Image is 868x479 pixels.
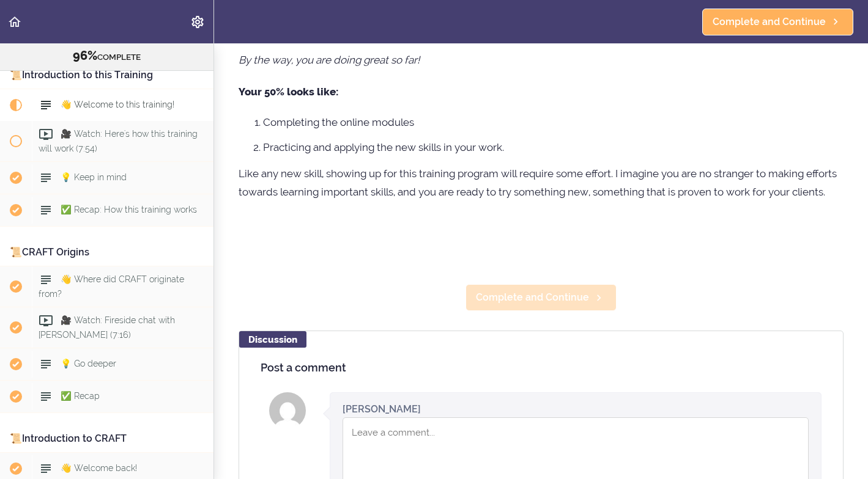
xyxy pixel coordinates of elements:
span: 👋 Where did CRAFT originate from? [39,274,184,298]
em: By the way, you are doing great so far! [239,54,420,66]
span: 96% [73,48,97,63]
a: Complete and Continue [466,284,617,311]
li: Practicing and applying the new skills in your work. [263,139,844,155]
div: COMPLETE [15,48,198,64]
div: [PERSON_NAME] [343,402,421,416]
span: 💡 Keep in mind [61,172,127,182]
span: 🎥 Watch: Here's how this training will work (7:54) [39,129,198,153]
span: Complete and Continue [476,290,589,305]
li: Completing the online modules [263,114,844,130]
span: 💡 Go deeper [61,359,116,368]
span: Complete and Continue [713,15,826,29]
a: Complete and Continue [702,9,853,35]
h4: Post a comment [261,362,822,374]
span: ✅ Recap [61,391,100,401]
div: Discussion [239,331,306,348]
span: 🎥 Watch: Fireside chat with [PERSON_NAME] (7:16) [39,315,175,339]
p: Like any new skill, showing up for this training program will require some effort. I imagine you ... [239,164,844,201]
svg: Settings Menu [190,15,205,29]
span: ✅ Recap: How this training works [61,205,197,214]
strong: Your 50% looks like: [239,86,338,98]
span: 👋 Welcome back! [61,463,137,473]
svg: Back to course curriculum [7,15,22,29]
img: Lisa [269,392,306,429]
span: 👋 Welcome to this training! [61,100,174,109]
